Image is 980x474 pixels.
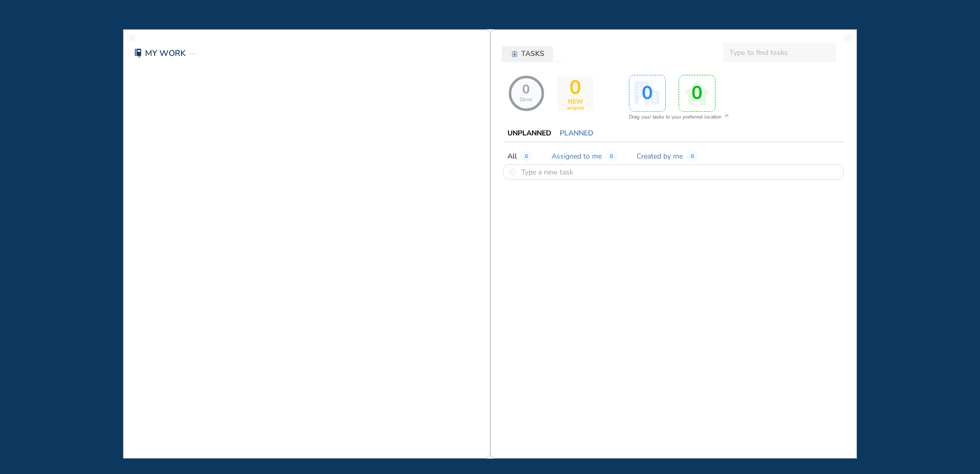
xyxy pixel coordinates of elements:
[606,151,617,162] span: 0
[547,149,606,163] button: Assigned to me
[511,50,519,58] div: tasks-icon-6184ad
[568,98,583,106] span: NEW
[521,151,532,162] span: 0
[687,151,698,162] span: 0
[520,97,532,103] span: Done
[629,112,722,122] span: Drag your tasks to your preferred location
[508,75,544,111] div: NaN% 0/0
[190,48,196,60] div: task-ellipse
[552,151,602,162] span: Assigned to me
[629,75,666,112] div: activity-box
[509,168,516,175] img: round_unchecked.fea2151d.svg
[134,49,142,57] div: mywork-red-on
[128,34,136,42] img: fullwidthpage.7645317a.svg
[511,83,541,103] span: 0
[556,127,598,140] button: PLANNED
[567,106,584,110] span: assigned
[145,47,186,60] span: MY WORK
[557,75,593,111] div: activity-box
[512,51,517,57] img: tasks-icon-6184ad.77ad149c.svg
[502,46,553,62] button: tasks-icon-6184adTASKS
[521,49,544,59] span: TASKS
[503,149,521,163] button: All
[134,49,142,57] img: mywork-red-on.755fc005.svg
[568,76,583,106] span: 0
[507,151,517,162] span: All
[560,128,594,139] span: PLANNED
[190,48,196,60] img: task-ellipse.fef7074b.svg
[844,34,852,42] img: fullwidthpage.7645317a.svg
[128,34,136,42] div: fullwidthpage
[632,149,687,163] button: Created by me
[637,151,683,162] span: Created by me
[723,112,730,119] div: cross-bg
[723,43,836,62] input: Type to find tasks
[679,75,716,112] div: activity-box
[723,112,730,119] img: cross-bg.b2a90242.svg
[844,34,852,42] div: fullwidthpage
[507,128,552,139] span: UNPLANNED
[503,127,556,140] button: UNPLANNED
[509,168,516,175] div: round_unchecked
